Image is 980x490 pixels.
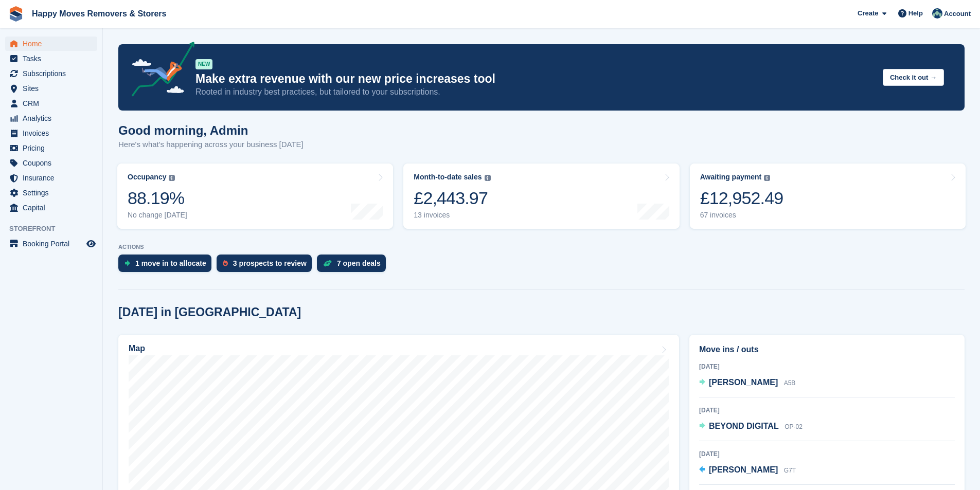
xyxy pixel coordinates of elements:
[908,8,923,19] span: Help
[8,6,24,22] img: stora-icon-8386f47178a22dfd0bd8f6a31ec36ba5ce8667c1dd55bd0f319d3a0aa187defe.svg
[414,188,490,209] div: £2,443.97
[323,260,332,267] img: deal-1b604bf984904fb50ccaf53a9ad4b4a5d6e5aea283cecdc64d6e3604feb123c2.svg
[5,156,97,170] a: menu
[699,449,955,459] div: [DATE]
[23,96,84,111] span: CRM
[764,175,770,181] img: icon-info-grey-7440780725fd019a000dd9b08b2336e03edf1995a4989e88bcd33f0948082b44.svg
[23,66,84,81] span: Subscriptions
[403,164,679,229] a: Month-to-date sales £2,443.97 13 invoices
[117,164,393,229] a: Occupancy 88.19% No change [DATE]
[700,188,783,209] div: £12,952.49
[5,171,97,185] a: menu
[169,175,175,181] img: icon-info-grey-7440780725fd019a000dd9b08b2336e03edf1995a4989e88bcd33f0948082b44.svg
[709,422,779,430] span: BEYOND DIGITAL
[5,66,97,81] a: menu
[23,141,84,155] span: Pricing
[223,260,228,266] img: prospect-51fa495bee0391a8d652442698ab0144808aea92771e9ea1ae160a38d050c398.svg
[337,259,381,267] div: 7 open deals
[932,8,942,19] img: Admin
[944,9,971,19] span: Account
[23,156,84,170] span: Coupons
[5,51,97,66] a: menu
[85,238,97,250] a: Preview store
[709,465,778,474] span: [PERSON_NAME]
[118,139,304,151] p: Here's what's happening across your business [DATE]
[699,376,795,390] a: [PERSON_NAME] A5B
[9,224,102,234] span: Storefront
[5,96,97,111] a: menu
[118,255,217,277] a: 1 move in to allocate
[858,8,878,19] span: Create
[28,5,170,22] a: Happy Moves Removers & Storers
[699,362,955,371] div: [DATE]
[23,81,84,96] span: Sites
[23,201,84,215] span: Capital
[128,211,187,220] div: No change [DATE]
[23,37,84,51] span: Home
[195,86,875,98] p: Rooted in industry best practices, but tailored to your subscriptions.
[23,51,84,66] span: Tasks
[118,244,965,250] p: ACTIONS
[23,237,84,251] span: Booking Portal
[129,344,145,353] h2: Map
[23,111,84,125] span: Analytics
[23,126,84,140] span: Invoices
[700,211,783,220] div: 67 invoices
[784,379,796,387] span: A5B
[709,378,778,387] span: [PERSON_NAME]
[23,186,84,200] span: Settings
[699,420,803,433] a: BEYOND DIGITAL OP-02
[785,423,803,430] span: OP-02
[5,126,97,140] a: menu
[690,164,966,229] a: Awaiting payment £12,952.49 67 invoices
[118,123,304,137] h1: Good morning, Admin
[5,201,97,215] a: menu
[699,406,955,415] div: [DATE]
[23,171,84,185] span: Insurance
[135,259,206,267] div: 1 move in to allocate
[217,255,317,277] a: 3 prospects to review
[5,237,97,251] a: menu
[5,186,97,200] a: menu
[5,37,97,51] a: menu
[233,259,307,267] div: 3 prospects to review
[195,71,875,86] p: Make extra revenue with our new price increases tool
[124,260,130,266] img: move_ins_to_allocate_icon-fdf77a2bb77ea45bf5b3d319d69a93e2d87916cf1d5bf7949dd705db3b84f3ca.svg
[699,343,955,356] h2: Move ins / outs
[5,81,97,96] a: menu
[485,175,491,181] img: icon-info-grey-7440780725fd019a000dd9b08b2336e03edf1995a4989e88bcd33f0948082b44.svg
[414,211,490,220] div: 13 invoices
[414,173,482,182] div: Month-to-date sales
[700,173,762,182] div: Awaiting payment
[883,69,944,86] button: Check it out →
[784,467,796,474] span: G7T
[118,305,301,319] h2: [DATE] in [GEOGRAPHIC_DATA]
[5,141,97,155] a: menu
[5,111,97,125] a: menu
[128,173,166,182] div: Occupancy
[195,59,212,69] div: NEW
[128,188,187,209] div: 88.19%
[317,255,391,277] a: 7 open deals
[123,42,195,100] img: price-adjustments-announcement-icon-8257ccfd72463d97f412b2fc003d46551f7dbcb40ab6d574587a9cd5c0d94...
[699,464,796,477] a: [PERSON_NAME] G7T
